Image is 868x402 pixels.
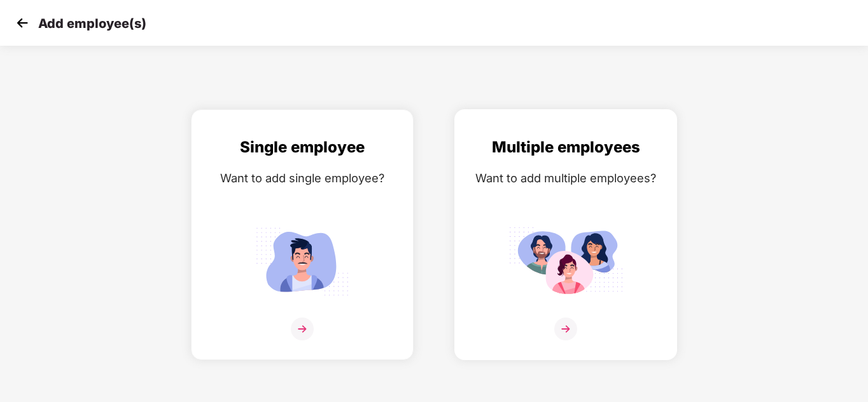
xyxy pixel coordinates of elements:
div: Single employee [204,135,400,159]
img: svg+xml;base64,PHN2ZyB4bWxucz0iaHR0cDovL3d3dy53My5vcmcvMjAwMC9zdmciIHdpZHRoPSIzMCIgaGVpZ2h0PSIzMC... [13,13,32,32]
div: Multiple employees [468,135,664,159]
img: svg+xml;base64,PHN2ZyB4bWxucz0iaHR0cDovL3d3dy53My5vcmcvMjAwMC9zdmciIHdpZHRoPSIzNiIgaGVpZ2h0PSIzNi... [291,318,314,340]
img: svg+xml;base64,PHN2ZyB4bWxucz0iaHR0cDovL3d3dy53My5vcmcvMjAwMC9zdmciIGlkPSJNdWx0aXBsZV9lbXBsb3llZS... [508,222,623,301]
img: svg+xml;base64,PHN2ZyB4bWxucz0iaHR0cDovL3d3dy53My5vcmcvMjAwMC9zdmciIHdpZHRoPSIzNiIgaGVpZ2h0PSIzNi... [554,318,577,340]
img: svg+xml;base64,PHN2ZyB4bWxucz0iaHR0cDovL3d3dy53My5vcmcvMjAwMC9zdmciIGlkPSJTaW5nbGVfZW1wbG95ZWUiIH... [245,222,360,301]
p: Add employee(s) [38,16,146,31]
div: Want to add multiple employees? [468,169,664,187]
div: Want to add single employee? [204,169,400,187]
